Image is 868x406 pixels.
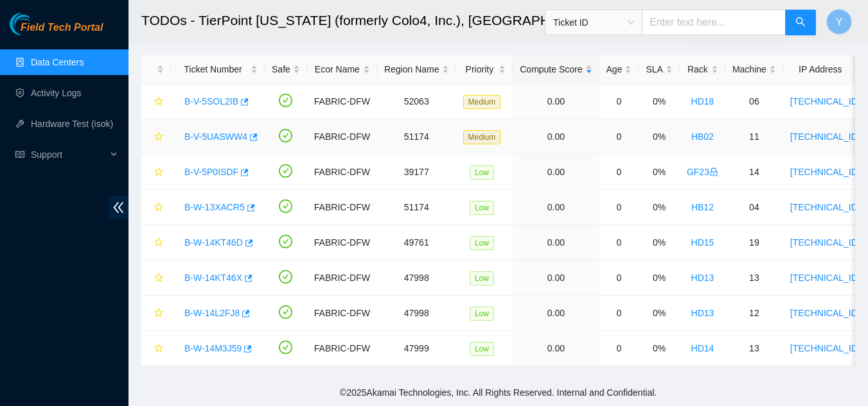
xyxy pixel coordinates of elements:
span: Ticket ID [553,13,634,32]
a: HD15 [691,237,714,248]
button: Y [826,9,852,35]
button: search [785,10,816,35]
a: B-V-5P0ISDF [184,167,238,177]
a: [TECHNICAL_ID] [790,308,860,318]
button: star [148,338,164,359]
td: 0 [599,155,639,190]
a: HD14 [691,343,714,353]
footer: © 2025 Akamai Technologies, Inc. All Rights Reserved. Internal and Confidential. [128,379,868,406]
span: star [154,309,163,319]
a: Hardware Test (isok) [31,119,113,129]
span: Low [470,307,494,321]
td: 0% [639,260,679,296]
td: 0 [599,225,639,260]
button: star [148,162,164,182]
a: [TECHNICAL_ID] [790,343,860,353]
a: B-W-14KT46D [184,237,243,248]
td: FABRIC-DFW [307,331,377,366]
a: HB02 [691,131,714,142]
td: 39177 [377,155,456,190]
button: star [148,197,164,217]
span: double-left [109,196,128,219]
a: HD13 [691,308,714,318]
td: 0% [639,296,679,331]
td: FABRIC-DFW [307,155,377,190]
td: 13 [725,260,783,296]
a: [TECHNICAL_ID] [790,237,860,248]
span: check-circle [279,199,292,213]
td: 0.00 [513,119,599,155]
td: 11 [725,119,783,155]
span: Medium [463,130,501,144]
span: star [154,167,163,178]
td: 0% [639,190,679,225]
button: star [148,303,164,323]
a: Data Centers [31,57,84,67]
td: 0.00 [513,260,599,296]
span: Low [470,165,494,180]
input: Enter text here... [642,10,786,35]
td: 0% [639,84,679,119]
td: 0 [599,260,639,296]
button: star [148,232,164,253]
span: Y [836,14,843,30]
button: star [148,267,164,288]
span: check-circle [279,341,292,354]
span: check-circle [279,164,292,178]
span: check-circle [279,94,292,107]
a: [TECHNICAL_ID] [790,273,860,283]
span: read [15,150,24,159]
span: check-circle [279,235,292,248]
span: Low [470,201,494,215]
td: FABRIC-DFW [307,296,377,331]
span: star [154,203,163,213]
td: 04 [725,190,783,225]
td: 0.00 [513,225,599,260]
td: 0 [599,190,639,225]
td: FABRIC-DFW [307,260,377,296]
td: 13 [725,331,783,366]
span: check-circle [279,270,292,283]
span: search [795,17,806,29]
td: 0 [599,296,639,331]
a: B-W-14KT46X [184,273,242,283]
span: check-circle [279,129,292,142]
td: 0% [639,331,679,366]
td: 51174 [377,119,456,155]
td: 47998 [377,296,456,331]
span: Low [470,271,494,285]
button: star [148,126,164,147]
span: star [154,97,163,107]
a: B-W-14L2FJ8 [184,308,240,318]
a: Activity Logs [31,88,82,98]
span: check-circle [279,305,292,319]
td: 0% [639,119,679,155]
a: [TECHNICAL_ID] [790,96,860,106]
span: Field Tech Portal [21,22,103,34]
a: [TECHNICAL_ID] [790,131,860,142]
a: GF23lock [687,167,718,177]
td: 0% [639,155,679,190]
span: star [154,273,163,283]
a: B-V-5UASWW4 [184,131,247,142]
span: Support [31,142,107,167]
td: 47999 [377,331,456,366]
td: 47998 [377,260,456,296]
td: 12 [725,296,783,331]
a: B-V-5SOL2IB [184,96,238,106]
a: [TECHNICAL_ID] [790,202,860,212]
span: Low [470,236,494,250]
td: 19 [725,225,783,260]
td: 0.00 [513,155,599,190]
td: FABRIC-DFW [307,225,377,260]
td: 49761 [377,225,456,260]
img: Akamai Technologies [10,13,65,35]
span: star [154,238,163,248]
a: HD13 [691,273,714,283]
a: Akamai TechnologiesField Tech Portal [10,23,103,40]
td: 0% [639,225,679,260]
td: FABRIC-DFW [307,190,377,225]
a: HD18 [691,96,714,106]
button: star [148,91,164,112]
span: Medium [463,95,501,109]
